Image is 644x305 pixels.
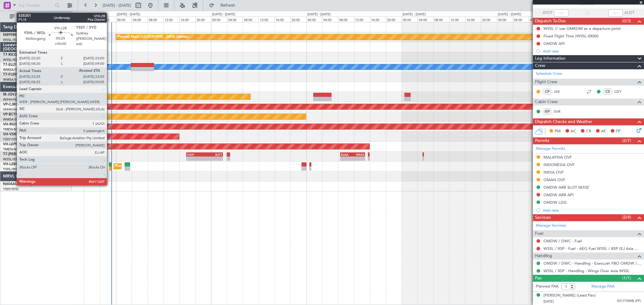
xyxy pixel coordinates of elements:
[543,238,582,244] a: OMDW / DWC - Fuel
[341,157,353,160] div: -
[18,1,53,10] input: Trip Number
[601,128,606,134] span: AF
[212,12,235,17] div: [DATE] - [DATE]
[115,162,185,171] div: Planned Maint Sydney ([PERSON_NAME] Intl)
[3,113,16,116] span: VP-BCY
[497,17,513,22] div: 00:00
[215,3,241,8] span: Refresh
[3,93,37,96] a: M-JGVJGlobal 5000
[227,17,243,22] div: 04:00
[187,153,205,156] div: VIDP
[3,187,18,191] a: YSSY/SYD
[3,97,20,102] a: WIHH/HLP
[543,33,599,39] div: Fixed Flight Time (WSSL-XXXX)
[3,58,19,62] a: WSSL/XSP
[535,230,543,237] span: Fuel
[3,157,19,162] a: WSSL/XSP
[543,185,589,190] div: OMDW ARR SLOT 0610Z
[16,14,64,19] span: All Aircraft
[622,214,631,220] span: (2/4)
[3,117,21,122] a: WMSA/SZB
[132,17,148,22] div: 04:00
[535,18,566,25] span: Dispatch To-Dos
[535,118,592,125] span: Dispatch Checks and Weather
[187,157,205,160] div: -
[3,33,17,37] span: N8998K
[322,17,338,22] div: 04:00
[116,17,132,22] div: 00:00
[353,153,364,156] div: WSSS
[614,89,628,94] a: CDY
[3,162,42,166] a: VH-L2BChallenger 604
[3,123,15,126] span: VH-RIU
[338,17,354,22] div: 08:00
[243,17,259,22] div: 08:00
[3,147,21,152] a: YMEN/MEB
[543,261,641,266] a: OMDW / DWC - Handling - ExecuJet FBO OMDW / DWC
[3,33,37,37] a: N8998KGlobal 6000
[554,109,567,114] a: SVR
[536,223,566,229] a: Manage Services
[543,299,554,304] span: [DATE]
[535,275,542,282] span: Pax
[3,93,16,96] span: M-JGVJ
[543,162,575,167] div: INDONESIA OVF
[513,17,529,22] div: 04:00
[543,170,564,175] div: INDIA OVF
[622,137,631,144] span: (2/7)
[3,107,21,112] a: VHHH/HKG
[543,26,621,31] div: WSSL // use OMKOM as a departure point
[555,128,561,134] span: PM
[3,162,16,166] span: VH-L2B
[341,153,353,156] div: RJAA
[3,77,21,82] a: WMSA/SZB
[206,1,242,10] button: Refresh
[3,103,26,106] a: VP-CJRG-650
[306,17,322,22] div: 00:00
[386,17,402,22] div: 20:00
[535,214,551,221] span: Services
[535,55,566,62] span: Leg Information
[543,177,565,182] div: OMAN OVF
[3,68,21,72] a: WMSA/SZB
[179,17,195,22] div: 16:00
[7,12,66,21] button: All Aircraft
[3,182,44,186] a: N604AUChallenger 604
[543,49,641,54] div: Add new
[498,12,521,17] div: [DATE] - [DATE]
[465,17,481,22] div: 16:00
[554,9,569,17] input: --:--
[543,208,641,213] div: Add new
[117,33,188,42] div: Planned Maint [GEOGRAPHIC_DATA] (Seletar)
[3,53,14,57] span: T7-RIC
[117,12,140,17] div: [DATE] - [DATE]
[535,62,545,69] span: Crew
[3,127,21,132] a: YMEN/MEB
[3,53,35,57] a: T7-RICGlobal 6000
[211,17,227,22] div: 00:00
[535,99,558,105] span: Cabin Crew
[3,152,38,156] span: T7-[PERSON_NAME]
[543,192,574,197] div: OMDW ARR API
[529,17,545,22] div: 08:00
[543,41,565,46] div: OMDW API
[543,155,572,160] div: MALAYSIA OVF
[353,157,364,160] div: -
[624,10,634,16] span: ALDT
[3,143,15,146] span: VH-LEP
[543,200,567,205] div: OMDW LDG
[617,299,641,304] span: K5177589B (PP)
[535,79,557,86] span: Flight Crew
[163,17,179,22] div: 12:00
[307,12,331,17] div: [DATE] - [DATE]
[591,284,614,290] a: Manage PAX
[622,275,631,281] span: (1/1)
[290,17,306,22] div: 20:00
[536,146,565,152] a: Manage Permits
[3,113,37,116] a: VP-BCYGlobal 5000
[205,153,223,156] div: RJTT
[370,17,386,22] div: 16:00
[543,10,553,16] span: ATOT
[3,63,16,67] span: T7-ELLY
[418,17,434,22] div: 04:00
